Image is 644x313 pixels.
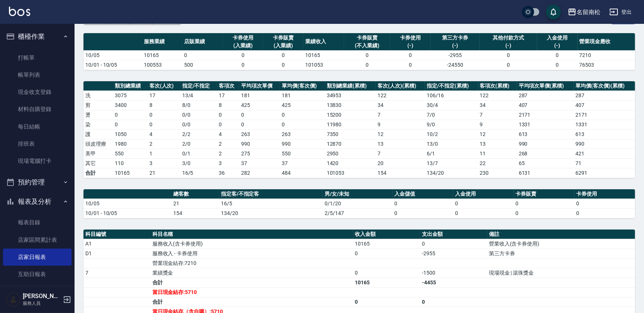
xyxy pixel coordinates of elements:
td: 0 [217,110,239,120]
td: 11980 [325,120,376,129]
td: 0 [148,110,180,120]
td: 268 [517,149,574,158]
td: 17 [148,91,180,100]
td: 6291 [574,168,635,178]
td: 0 [392,208,453,218]
td: 2 / 0 [180,139,217,149]
button: 登出 [606,5,635,19]
td: 8 [217,100,239,110]
td: 613 [517,129,574,139]
td: 0 [223,50,263,60]
td: 37 [239,158,280,168]
td: 550 [280,149,325,158]
td: 2 [217,149,239,158]
td: 12 [478,129,517,139]
td: 剪 [83,100,113,110]
td: 17 [217,91,239,100]
th: 卡券販賣 [514,189,575,199]
td: 134/20 [219,208,323,218]
th: 單均價(客次價) [280,81,325,91]
th: 卡券使用 [574,189,635,199]
td: -4455 [420,278,487,287]
a: 每日結帳 [3,118,72,135]
td: 9 [376,120,425,129]
img: Person [6,292,21,307]
td: 洗 [83,91,113,100]
td: 7 [376,149,425,158]
div: 名留南松 [577,7,600,17]
a: 互助日報表 [3,266,72,283]
th: 類別總業績(累積) [325,81,376,91]
td: 10165 [303,50,344,60]
td: 0 [390,60,430,70]
td: 0 [353,268,420,278]
td: 0 [148,120,180,129]
td: 0 [480,50,537,60]
td: 13 / 7 [425,158,478,168]
td: 3 / 0 [180,158,217,168]
th: 平均項次單價 [239,81,280,91]
td: 407 [574,100,635,110]
th: 客項次(累積) [478,81,517,91]
th: 平均項次單價(累積) [517,81,574,91]
td: 15200 [325,110,376,120]
td: 263 [280,129,325,139]
td: 990 [517,139,574,149]
th: 類別總業績 [113,81,148,91]
td: 100553 [142,60,182,70]
td: D1 [83,249,151,258]
td: 181 [239,91,280,100]
td: 1331 [517,120,574,129]
td: 11 [478,149,517,158]
td: 134/20 [425,168,478,178]
div: 其他付款方式 [482,34,535,42]
th: 收入金額 [353,230,420,239]
td: 0 [344,50,391,60]
td: 13 / 0 [425,139,478,149]
td: 0 [239,120,280,129]
td: 550 [113,149,148,158]
td: 10/05 [83,199,171,208]
th: 營業現金應收 [578,33,635,51]
td: 7 [83,268,151,278]
div: (入業績) [225,42,261,50]
td: 287 [517,91,574,100]
td: 0 [453,208,514,218]
td: 10/01 - 10/05 [83,60,142,70]
td: 4 [217,129,239,139]
th: 客次(人次)(累積) [376,81,425,91]
td: 0 [113,120,148,129]
td: 2 [148,139,180,149]
p: 服務人員 [23,300,61,307]
td: 2 / 2 [180,129,217,139]
td: 230 [478,168,517,178]
td: 990 [239,139,280,149]
td: 65 [517,158,574,168]
a: 報表目錄 [3,214,72,231]
td: 1 [148,149,180,158]
div: (不入業績) [346,42,389,50]
td: 10/05 [83,50,142,60]
td: 合計 [83,168,113,178]
td: 76503 [578,60,635,70]
td: 2171 [574,110,635,120]
td: 業績獎金 [151,268,353,278]
td: 現場現金 | 滾珠獎金 [487,268,635,278]
td: 2 [217,139,239,149]
td: 13 / 4 [180,91,217,100]
td: 10165 [113,168,148,178]
div: 第三方卡券 [433,34,478,42]
a: 帳單列表 [3,66,72,83]
td: 0 [453,199,514,208]
td: 3075 [113,91,148,100]
td: 7 / 0 [425,110,478,120]
td: 34 [478,100,517,110]
td: 36 [217,168,239,178]
button: 名留南松 [565,4,603,20]
td: 7 [376,110,425,120]
a: 店家日報表 [3,249,72,266]
td: 9 [478,120,517,129]
td: 990 [280,139,325,149]
td: 2/5/147 [323,208,392,218]
button: save [546,4,561,19]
